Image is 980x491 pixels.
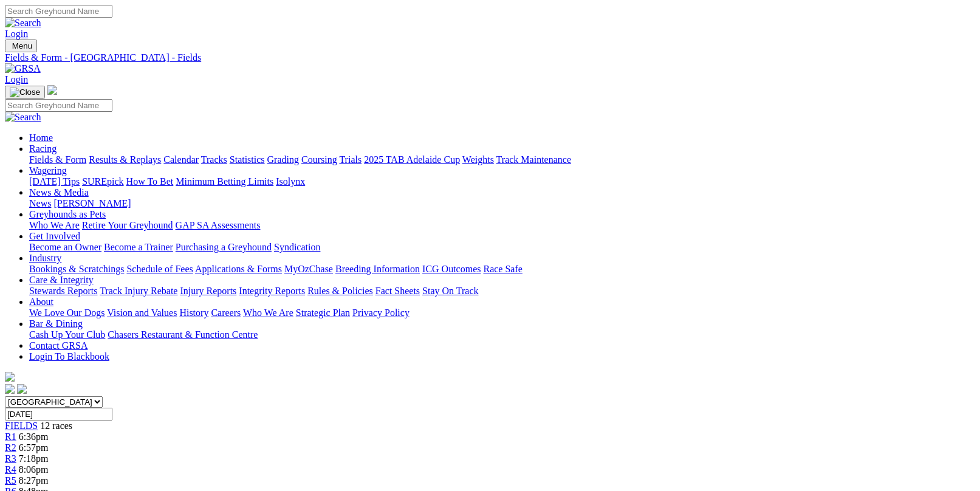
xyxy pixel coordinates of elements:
a: Bookings & Scratchings [29,264,124,274]
a: Calendar [163,154,199,165]
a: Results & Replays [89,154,161,165]
a: Racing [29,143,57,154]
a: Who We Are [29,220,80,230]
a: Coursing [301,154,337,165]
input: Select date [5,408,112,421]
a: R3 [5,453,16,464]
a: Chasers Restaurant & Function Centre [108,329,258,340]
a: Strategic Plan [296,307,350,318]
a: News & Media [29,187,89,197]
a: Race Safe [483,264,522,274]
div: Bar & Dining [29,329,975,340]
a: Purchasing a Greyhound [176,242,272,252]
a: Schedule of Fees [126,264,193,274]
a: Rules & Policies [307,286,373,296]
a: Weights [462,154,494,165]
a: Become a Trainer [104,242,173,252]
a: FIELDS [5,421,38,431]
img: Search [5,18,41,29]
a: News [29,198,51,208]
a: R2 [5,442,16,453]
span: Menu [12,41,32,50]
div: Wagering [29,176,975,187]
a: Fact Sheets [375,286,420,296]
a: Track Maintenance [496,154,571,165]
a: Syndication [274,242,320,252]
a: R1 [5,431,16,442]
img: GRSA [5,63,41,74]
a: Home [29,132,53,143]
a: ICG Outcomes [422,264,481,274]
a: Vision and Values [107,307,177,318]
a: R5 [5,475,16,486]
a: Statistics [230,154,265,165]
input: Search [5,99,112,112]
span: 12 races [40,421,72,431]
a: [DATE] Tips [29,176,80,187]
div: Racing [29,154,975,165]
div: Industry [29,264,975,275]
a: Fields & Form [29,154,86,165]
div: Get Involved [29,242,975,253]
a: Become an Owner [29,242,101,252]
span: 7:18pm [19,453,49,464]
div: News & Media [29,198,975,209]
a: Who We Are [243,307,293,318]
span: 6:57pm [19,442,49,453]
img: Search [5,112,41,123]
button: Toggle navigation [5,86,45,99]
a: GAP SA Assessments [176,220,261,230]
a: Login To Blackbook [29,351,109,362]
a: History [179,307,208,318]
a: How To Bet [126,176,174,187]
a: Bar & Dining [29,318,83,329]
a: Contact GRSA [29,340,87,351]
a: About [29,297,53,307]
button: Toggle navigation [5,39,37,52]
a: SUREpick [82,176,123,187]
a: MyOzChase [284,264,333,274]
img: facebook.svg [5,384,15,394]
img: twitter.svg [17,384,27,394]
a: Integrity Reports [239,286,305,296]
div: Greyhounds as Pets [29,220,975,231]
a: Applications & Forms [195,264,282,274]
img: logo-grsa-white.png [5,372,15,382]
span: 8:06pm [19,464,49,475]
a: Fields & Form - [GEOGRAPHIC_DATA] - Fields [5,52,975,63]
a: [PERSON_NAME] [53,198,131,208]
a: Track Injury Rebate [100,286,177,296]
a: Care & Integrity [29,275,94,285]
div: Care & Integrity [29,286,975,297]
input: Search [5,5,112,18]
a: Cash Up Your Club [29,329,105,340]
a: Greyhounds as Pets [29,209,106,219]
a: Wagering [29,165,67,176]
div: About [29,307,975,318]
a: Retire Your Greyhound [82,220,173,230]
a: Login [5,74,28,84]
a: We Love Our Dogs [29,307,105,318]
a: Breeding Information [335,264,420,274]
a: Industry [29,253,61,263]
span: 6:36pm [19,431,49,442]
a: Isolynx [276,176,305,187]
a: Injury Reports [180,286,236,296]
a: Stay On Track [422,286,478,296]
a: Login [5,29,28,39]
a: Trials [339,154,362,165]
a: Privacy Policy [352,307,409,318]
a: R4 [5,464,16,475]
img: logo-grsa-white.png [47,85,57,95]
a: Get Involved [29,231,80,241]
a: 2025 TAB Adelaide Cup [364,154,460,165]
a: Tracks [201,154,227,165]
a: Stewards Reports [29,286,97,296]
img: Close [10,88,40,97]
